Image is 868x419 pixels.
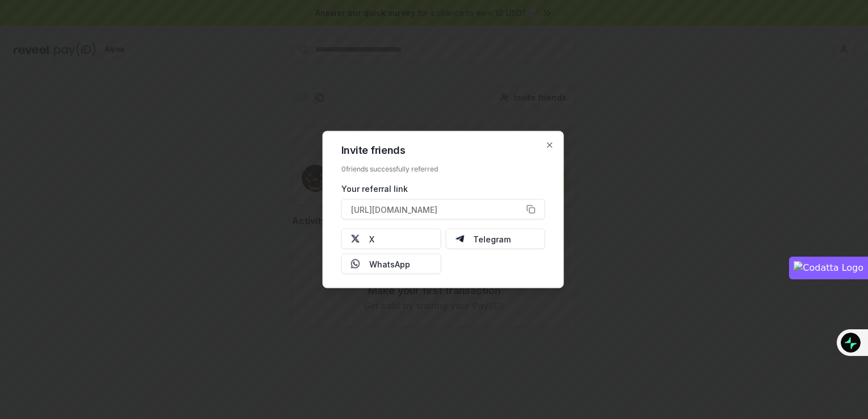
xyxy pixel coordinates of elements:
img: X [351,234,360,244]
button: Telegram [445,229,545,249]
div: Your referral link [341,183,545,195]
img: Whatsapp [351,259,360,269]
span: [URL][DOMAIN_NAME] [351,203,437,215]
button: WhatsApp [341,254,441,274]
img: Telegram [455,234,464,244]
h2: Invite friends [341,145,545,156]
button: X [341,229,441,249]
button: [URL][DOMAIN_NAME] [341,199,545,220]
div: 0 friends successfully referred [341,165,545,174]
